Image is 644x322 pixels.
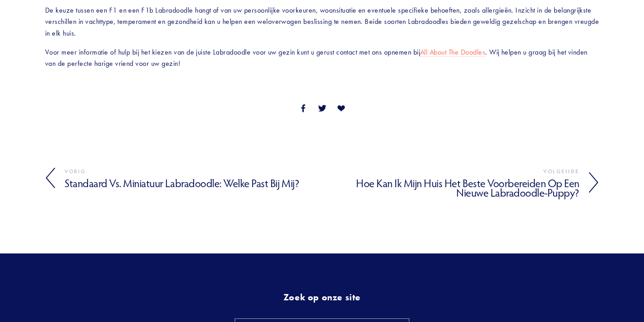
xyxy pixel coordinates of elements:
font: Vorig [65,168,86,175]
font: De keuze tussen een F1 en een F1b Labradoodle hangt af van uw persoonlijke voorkeuren, woonsituat... [45,6,601,37]
font: Zoek op onze site [283,292,361,303]
font: Volgende [543,168,579,175]
font: All About The Doodles [420,48,485,56]
a: Volgende Hoe kan ik mijn huis het beste voorbereiden op een nieuwe Labradoodle-puppy? [322,166,599,199]
font: Hoe kan ik mijn huis het beste voorbereiden op een nieuwe Labradoodle-puppy? [356,176,579,199]
font: Voor meer informatie of hulp bij het kiezen van de juiste Labradoodle voor uw gezin kunt u gerust... [45,48,420,56]
a: Vorig Standaard vs. miniatuur Labradoodle: welke past bij mij? [45,166,322,190]
font: Standaard vs. miniatuur Labradoodle: welke past bij mij? [65,176,299,190]
a: All About The Doodles [420,48,485,57]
